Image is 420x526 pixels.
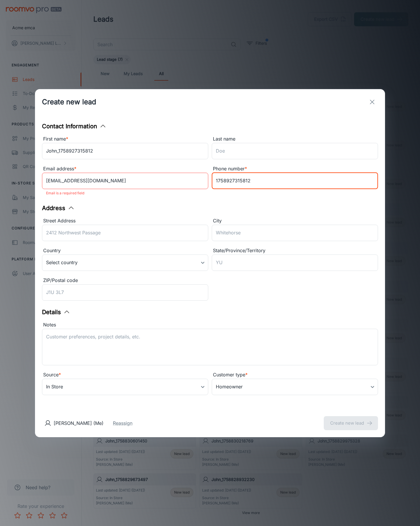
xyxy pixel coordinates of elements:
div: City [212,217,378,225]
div: Country [42,247,208,255]
input: John [42,143,208,159]
div: In Store [42,379,208,395]
div: Homeowner [212,379,378,395]
div: Email address [42,165,208,173]
h1: Create new lead [42,97,96,107]
div: First name [42,135,208,143]
div: ZIP/Postal code [42,277,208,284]
p: Email is a required field [46,190,204,197]
div: Source [42,371,208,379]
div: State/Province/Territory [212,247,378,255]
input: Doe [212,143,378,159]
div: Last name [212,135,378,143]
div: Street Address [42,217,208,225]
button: Details [42,308,70,316]
div: Notes [42,321,378,329]
p: [PERSON_NAME] (Me) [54,420,104,427]
input: J1U 3L7 [42,284,208,301]
button: Contact Information [42,122,106,131]
input: myname@example.com [42,173,208,189]
input: YU [212,255,378,271]
button: Address [42,204,75,212]
input: +1 439-123-4567 [212,173,378,189]
input: 2412 Northwest Passage [42,225,208,241]
input: Whitehorse [212,225,378,241]
div: Customer type [212,371,378,379]
div: Phone number [212,165,378,173]
button: exit [366,96,378,108]
button: Reassign [113,420,132,427]
div: Select country [42,255,208,271]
